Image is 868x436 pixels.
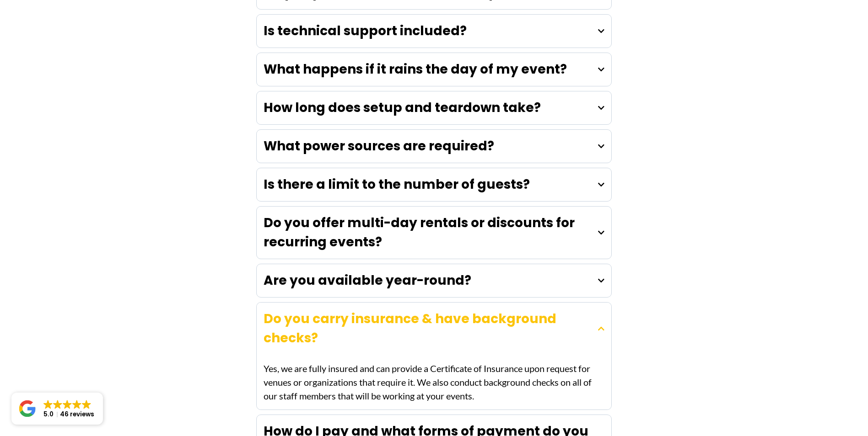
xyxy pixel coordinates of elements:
[264,22,467,40] strong: Is technical support included?
[11,393,103,425] a: Close GoogleGoogleGoogleGoogleGoogle 5.046 reviews
[264,175,530,193] strong: Is there a limit to the number of guests?
[264,362,604,403] p: Yes, we are fully insured and can provide a Certificate of Insurance upon request for venues or o...
[264,60,567,78] strong: What happens if it rains the day of my event?
[264,214,575,251] strong: Do you offer multi-day rentals or discounts for recurring events?
[264,137,494,155] strong: What power sources are required?
[264,310,556,347] strong: Do you carry insurance & have background checks?
[264,99,541,117] strong: How long does setup and teardown take?
[264,271,471,289] strong: Are you available year-round?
